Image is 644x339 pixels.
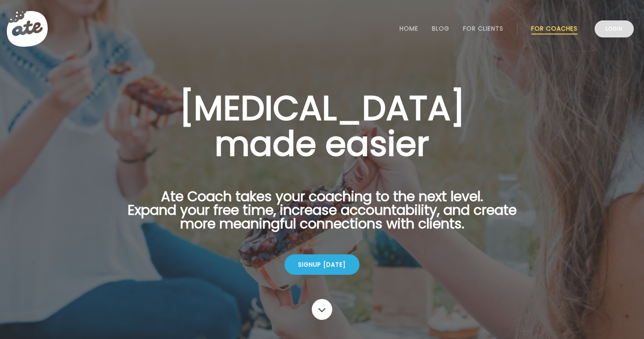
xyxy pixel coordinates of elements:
[595,20,634,37] a: Login
[285,254,359,275] div: Signup [DATE]
[114,90,530,162] h1: [MEDICAL_DATA] made easier
[432,25,449,32] a: Blog
[114,190,530,241] p: Ate Coach takes your coaching to the next level. Expand your free time, increase accountability, ...
[400,25,418,32] a: Home
[463,25,503,32] a: For Clients
[531,25,578,32] a: For Coaches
